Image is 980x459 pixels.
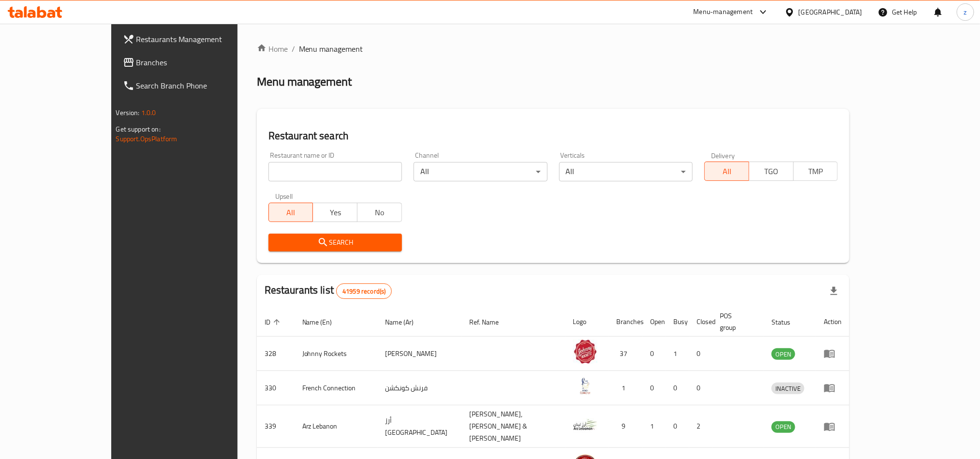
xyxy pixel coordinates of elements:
th: Branches [609,307,643,337]
td: 339 [257,405,295,448]
span: ID [265,316,283,328]
span: Name (Ar) [385,316,426,328]
div: Menu [824,382,842,394]
td: فرنش كونكشن [377,371,461,405]
span: Restaurants Management [136,33,267,45]
label: Upsell [275,193,293,200]
span: Ref. Name [469,316,511,328]
h2: Menu management [257,74,352,89]
div: INACTIVE [772,383,804,394]
a: Search Branch Phone [115,74,275,97]
span: Yes [317,206,354,220]
a: Branches [115,51,275,74]
span: z [964,7,967,17]
td: 9 [609,405,643,448]
span: TMP [798,164,834,178]
li: / [292,43,295,55]
span: OPEN [772,349,795,360]
div: Menu [824,421,842,432]
td: Arz Lebanon [295,405,378,448]
td: 2 [689,405,713,448]
button: TGO [749,162,794,181]
span: Search Branch Phone [136,80,267,91]
button: All [268,203,313,222]
span: No [361,206,398,220]
button: TMP [793,162,838,181]
th: Open [643,307,666,337]
a: Support.OpsPlatform [116,133,178,145]
div: Total records count [336,283,392,299]
td: 328 [257,337,295,371]
span: Branches [136,57,267,68]
nav: breadcrumb [257,43,850,55]
span: Status [772,316,803,328]
img: French Connection [573,374,597,398]
div: [GEOGRAPHIC_DATA] [799,7,862,17]
button: No [357,203,402,222]
div: Menu-management [694,6,753,18]
td: أرز [GEOGRAPHIC_DATA] [377,405,461,448]
td: 0 [666,405,689,448]
td: French Connection [295,371,378,405]
span: TGO [753,164,790,178]
div: Menu [824,348,842,359]
td: 0 [689,371,713,405]
a: Restaurants Management [115,28,275,51]
td: 330 [257,371,295,405]
button: Search [268,234,402,252]
label: Delivery [711,152,735,159]
td: Johnny Rockets [295,337,378,371]
td: 0 [643,337,666,371]
td: [PERSON_NAME] [377,337,461,371]
td: 0 [643,371,666,405]
div: All [414,162,547,181]
th: Busy [666,307,689,337]
td: 0 [666,371,689,405]
button: All [704,162,749,181]
h2: Restaurant search [268,129,838,143]
span: Get support on: [116,123,161,135]
td: [PERSON_NAME],[PERSON_NAME] & [PERSON_NAME] [461,405,565,448]
img: Arz Lebanon [573,413,597,437]
span: POS group [720,310,753,333]
th: Action [816,307,849,337]
span: Version: [116,106,140,119]
th: Closed [689,307,713,337]
input: Search for restaurant name or ID.. [268,162,402,181]
img: Johnny Rockets [573,340,597,364]
span: OPEN [772,421,795,432]
span: 41959 record(s) [337,287,391,296]
td: 1 [666,337,689,371]
div: OPEN [772,348,795,360]
td: 0 [689,337,713,371]
th: Logo [565,307,609,337]
span: All [709,164,745,178]
span: INACTIVE [772,383,804,394]
td: 37 [609,337,643,371]
td: 1 [609,371,643,405]
span: Search [276,237,394,249]
span: Name (En) [302,316,345,328]
h2: Restaurants list [265,283,392,299]
span: 1.0.0 [141,106,156,119]
span: Menu management [299,43,363,55]
span: All [273,206,310,220]
td: 1 [643,405,666,448]
div: All [559,162,693,181]
button: Yes [312,203,357,222]
div: Export file [822,280,846,303]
